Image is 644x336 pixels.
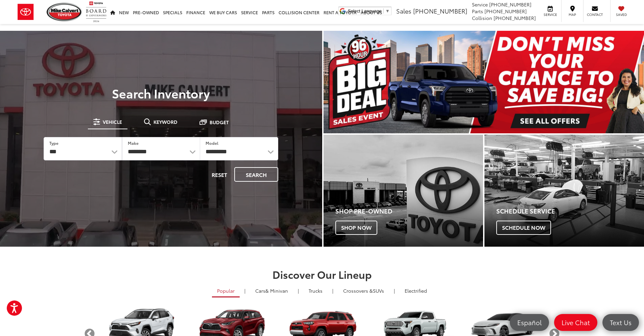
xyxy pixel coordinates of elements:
span: Budget [210,120,229,125]
span: Shop Now [335,221,377,235]
img: Mike Calvert Toyota [47,3,82,21]
li: | [296,287,301,294]
span: Vehicle [103,119,122,124]
li: | [331,287,335,294]
span: Schedule Now [496,221,551,235]
li: | [243,287,247,294]
label: Make [128,140,139,146]
h4: Schedule Service [496,208,644,215]
span: [PHONE_NUMBER] [494,15,536,21]
span: Contact [587,12,603,17]
span: Service [543,12,558,17]
button: Search [234,167,278,182]
li: | [392,287,397,294]
span: [PHONE_NUMBER] [413,6,467,15]
span: Sales [396,6,411,15]
span: Saved [614,12,629,17]
a: Español [510,314,549,331]
div: Toyota [324,135,483,247]
span: Parts [472,8,483,15]
span: ▼ [385,8,390,14]
span: Keyword [153,119,177,124]
a: Electrified [400,285,432,296]
a: SUVs [338,285,389,296]
a: Trucks [304,285,328,296]
a: Cars [250,285,293,296]
label: Model [206,140,218,146]
span: [PHONE_NUMBER] [489,1,531,8]
button: Reset [206,167,233,182]
span: Español [514,318,545,327]
span: & Minivan [265,287,288,294]
h2: Discover Our Lineup [84,269,560,280]
label: Type [49,140,58,146]
span: Collision [472,15,492,21]
a: Popular [212,285,240,297]
span: Map [565,12,580,17]
a: Live Chat [554,314,597,331]
a: Schedule Service Schedule Now [484,135,644,247]
h3: Search Inventory [28,86,294,100]
span: Crossovers & [343,287,373,294]
a: Text Us [602,314,639,331]
a: Shop Pre-Owned Shop Now [324,135,483,247]
span: Live Chat [558,318,593,327]
span: Service [472,1,488,8]
span: [PHONE_NUMBER] [484,8,527,15]
span: Text Us [606,318,635,327]
h4: Shop Pre-Owned [335,208,483,215]
div: Toyota [484,135,644,247]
